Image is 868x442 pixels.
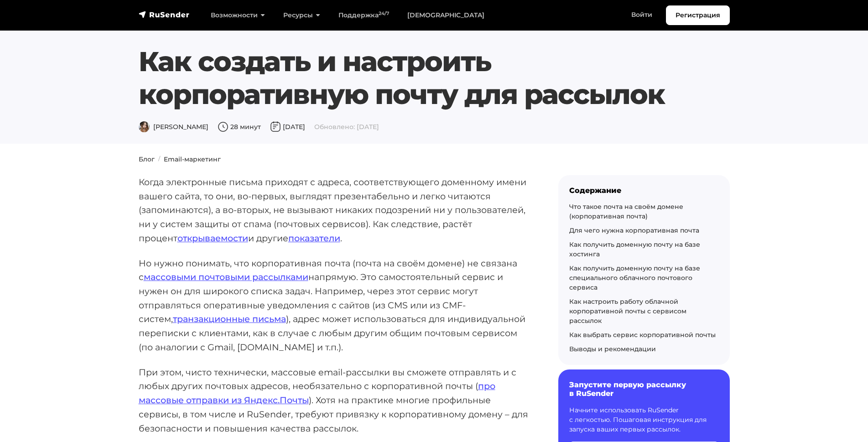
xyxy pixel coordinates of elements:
[218,123,261,131] span: 28 минут
[569,226,699,234] a: Для чего нужна корпоративная почта
[569,345,656,353] a: Выводы и рекомендации
[144,271,308,282] a: массовыми почтовыми рассылками
[398,6,494,25] a: [DEMOGRAPHIC_DATA]
[177,233,248,244] a: открываемости
[133,155,735,164] nav: breadcrumb
[569,186,719,195] div: Содержание
[379,10,389,16] sup: 24/7
[569,380,719,398] h6: Запустите первую рассылку в RuSender
[173,313,286,324] a: транзакционные письма
[218,121,229,132] img: Время чтения
[202,6,274,25] a: Возможности
[139,175,529,245] p: Когда электронные письма приходят с адреса, соответствующего доменному имени вашего сайта, то они...
[270,121,281,132] img: Дата публикации
[569,264,700,291] a: Как получить доменную почту на базе специального облачного почтового сервиса
[139,10,190,19] img: RuSender
[569,406,719,434] p: Начните использовать RuSender с легкостью. Пошаговая инструкция для запуска ваших первых рассылок.
[569,297,686,325] a: Как настроить работу облачной корпоративной почты с сервисом рассылок
[314,123,379,131] span: Обновлено: [DATE]
[569,240,700,258] a: Как получить доменную почту на базе хостинга
[139,123,208,131] span: [PERSON_NAME]
[139,256,529,354] p: Но нужно понимать, что корпоративная почта (почта на своём домене) не связана с напрямую. Это сам...
[139,45,680,111] h1: Как создать и настроить корпоративную почту для рассылок
[569,331,716,339] a: Как выбрать сервис корпоративной почты
[569,203,683,220] a: Что такое почта на своём домене (корпоративная почта)
[666,5,730,25] a: Регистрация
[288,233,340,244] a: показатели
[622,5,661,24] a: Войти
[270,123,305,131] span: [DATE]
[139,155,155,163] a: Блог
[274,6,329,25] a: Ресурсы
[155,155,221,164] li: Email-маркетинг
[139,365,529,436] p: При этом, чисто технически, массовые email-рассылки вы сможете отправлять и с любых других почтов...
[329,6,398,25] a: Поддержка24/7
